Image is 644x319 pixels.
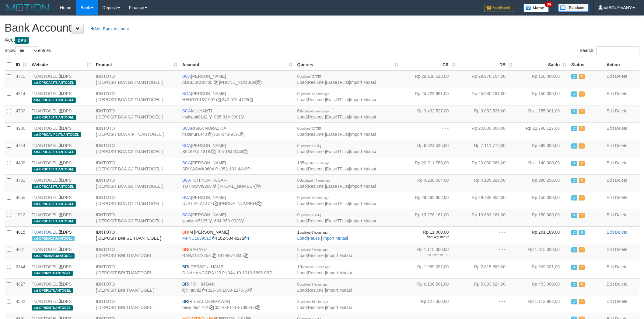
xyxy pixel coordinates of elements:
[13,140,29,157] td: 4714
[182,305,208,310] a: reivalder1702
[326,149,349,154] a: EraseTFList
[458,226,515,244] td: - - -
[297,74,321,79] span: 0
[241,115,245,119] a: Copy 0353149901 to clipboard
[249,288,253,293] a: Copy 325301039227530 to clipboard
[297,91,329,96] span: 0
[29,70,93,88] td: DPS
[32,247,58,252] a: TUANTOGEL
[607,178,614,183] a: Edit
[182,149,210,154] a: SILVIYUL1818
[180,157,295,174] td: [PERSON_NAME] 352-103-4449
[458,59,515,70] th: DB: activate to sort column ascending
[297,184,307,189] a: Load
[13,59,29,70] th: ID: activate to sort column ascending
[32,212,58,217] a: TUANTOGEL
[297,80,307,85] a: Load
[607,195,614,200] a: Edit
[571,230,577,235] span: Active
[607,74,614,79] a: Edit
[182,201,212,206] a: UJATJALA1477
[615,74,627,79] a: Delete
[297,97,307,102] a: Load
[29,59,93,70] th: Website: activate to sort column ascending
[571,213,577,218] span: Active
[93,209,180,226] td: IDNTOTO [ DEPOSIT BCA G3 TUANTOGEL ]
[32,195,58,200] a: TUANTOGEL
[240,132,244,137] a: Copy 7361439191 to clipboard
[182,236,211,241] a: MFNU1639510
[13,122,29,140] td: 4286
[257,201,261,206] a: Copy 4062238953 to clipboard
[515,59,569,70] th: Saldo: activate to sort column ascending
[13,157,29,174] td: 4499
[308,132,324,137] a: Resume
[182,160,191,165] span: BCA
[350,184,376,189] a: Import Mutasi
[580,46,639,55] label: Search:
[326,132,349,137] a: EraseTFList
[182,91,191,96] span: BCA
[326,288,352,293] a: Import Mutasi
[241,218,245,223] a: Copy 6640590023 to clipboard
[180,105,295,122] td: MULYANTI 035-314-9901
[571,74,577,79] span: Active
[326,166,349,171] a: EraseTFList
[15,37,29,44] span: DPS
[209,218,213,223] a: Copy yanisury7125 to clipboard
[32,143,58,148] a: TUANTOGEL
[604,59,639,70] th: Action
[326,97,349,102] a: EraseTFList
[214,80,218,85] a: Copy ADELLIAN0405 to clipboard
[515,174,569,192] td: Rp 980.298,00
[322,236,348,241] a: Import Mutasi
[458,122,515,140] td: Rp 20.000.000,00
[32,184,76,189] span: aaf-DPBCA12TUANTOGEL
[297,143,376,154] span: | | |
[182,126,191,131] span: BCA
[297,195,329,200] span: 0
[29,157,93,174] td: DPS
[32,167,76,172] span: aaf-DPBCA03TUANTOGEL
[213,184,217,189] a: Copy TUTINOVI9208 to clipboard
[299,144,321,148] span: updated [DATE]
[32,219,76,224] span: aaf-DPBCA02TUANTOGEL
[297,160,330,165] span: 135
[571,143,577,149] span: Active
[32,91,58,96] a: TUANTOGEL
[180,192,295,209] td: [PERSON_NAME] [PHONE_NUMBER]
[326,253,352,258] a: Import Mutasi
[484,4,514,12] img: Feedback.jpg
[182,288,201,293] a: itjihintani2
[350,80,376,85] a: Import Mutasi
[302,110,329,113] span: updated 7 mins ago
[32,115,76,120] span: aaf-DPBCA04TUANTOGEL
[523,4,549,12] img: Button%20Memo.svg
[5,3,51,12] img: MOTION_logo.png
[302,179,330,182] span: updated 44 mins ago
[213,201,218,206] a: Copy UJATJALA1477 to clipboard
[615,178,627,183] a: Delete
[182,218,208,223] a: yanisury7125
[297,149,307,154] a: Load
[248,97,253,102] a: Copy 3420754778 to clipboard
[515,140,569,157] td: Rp 599.000,00
[326,184,349,189] a: EraseTFList
[607,91,614,96] a: Edit
[515,226,569,244] td: Rp 291.189,00
[13,174,29,192] td: 4731
[569,59,604,70] th: Status
[579,91,585,97] span: Paused
[32,98,76,103] span: aaf-DPBCA02TUANTOGEL
[401,122,458,140] td: - - -
[32,282,58,286] a: TUANTOGEL
[182,178,191,183] span: BCA
[180,174,295,192] td: TUTI NOVITA SARI [PHONE_NUMBER]
[308,270,324,275] a: Resume
[308,184,324,189] a: Resume
[458,192,515,209] td: Rp 29.492.952,00
[297,236,307,241] a: Load
[93,192,180,209] td: IDNTOTO [ DEPOSIT BCA G1 TUANTOGEL ]
[308,288,324,293] a: Resume
[350,201,376,206] a: Import Mutasi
